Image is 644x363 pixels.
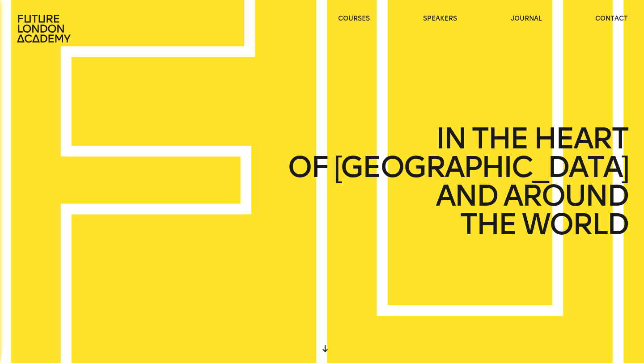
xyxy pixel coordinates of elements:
[423,14,457,23] a: speakers
[460,210,516,239] span: THE
[471,124,528,153] span: THE
[503,181,628,210] span: AROUND
[522,210,628,239] span: WORLD
[534,124,628,153] span: HEART
[435,124,465,153] span: IN
[338,14,370,23] a: courses
[595,14,628,23] a: contact
[435,181,497,210] span: AND
[288,153,328,181] span: OF
[334,153,628,181] span: [GEOGRAPHIC_DATA]
[511,14,542,23] a: journal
